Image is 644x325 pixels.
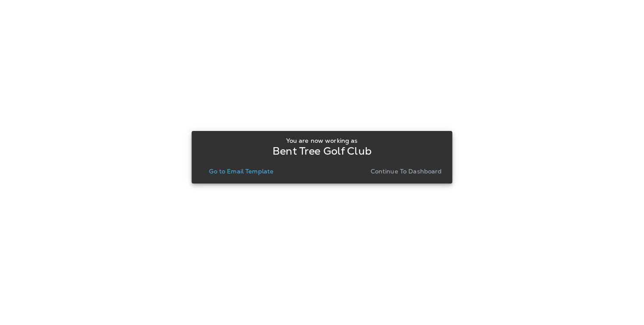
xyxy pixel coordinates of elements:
p: Bent Tree Golf Club [272,148,372,155]
button: Continue to Dashboard [367,165,446,177]
p: You are now working as [286,137,357,144]
button: Go to Email Template [205,165,277,177]
p: Continue to Dashboard [371,168,442,175]
p: Go to Email Template [209,168,273,175]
